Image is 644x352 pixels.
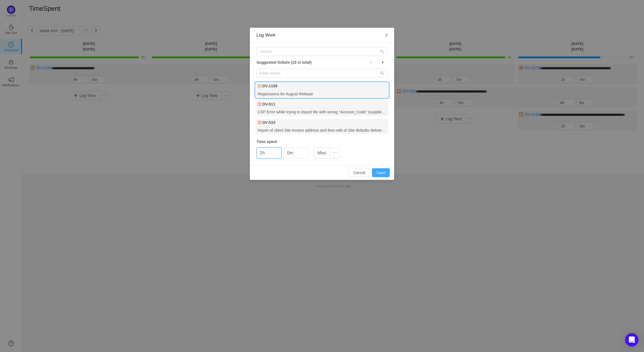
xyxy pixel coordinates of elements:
[330,147,339,159] button: icon: ellipsis
[255,90,389,98] div: Regressions for August Release
[379,28,394,43] button: Close
[258,102,261,106] img: Defect
[255,127,389,134] div: Import of client Site invoice address and then edit of Site defaults delivery address to [GEOGRAP...
[258,121,261,124] img: Defect
[256,139,388,145] div: Time spent
[256,32,388,38] div: Log Work
[380,50,384,53] i: icon: search
[313,147,330,159] button: Max
[255,108,389,116] div: CSP Error while trying to import file with wrong "Account_Code" (supplier users importing process)
[380,71,384,75] i: icon: search
[262,120,275,126] b: DV-533
[625,333,638,346] div: Open Intercom Messenger
[372,168,390,177] button: Save
[256,69,388,78] input: Filter issues
[256,59,388,66] div: Suggested tickets (15 in total)
[258,84,261,88] img: Decision
[349,168,370,177] button: Cancel
[256,47,388,56] input: Search
[262,83,277,89] b: DV-1189
[384,33,389,37] i: icon: close
[262,101,275,107] b: DV-511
